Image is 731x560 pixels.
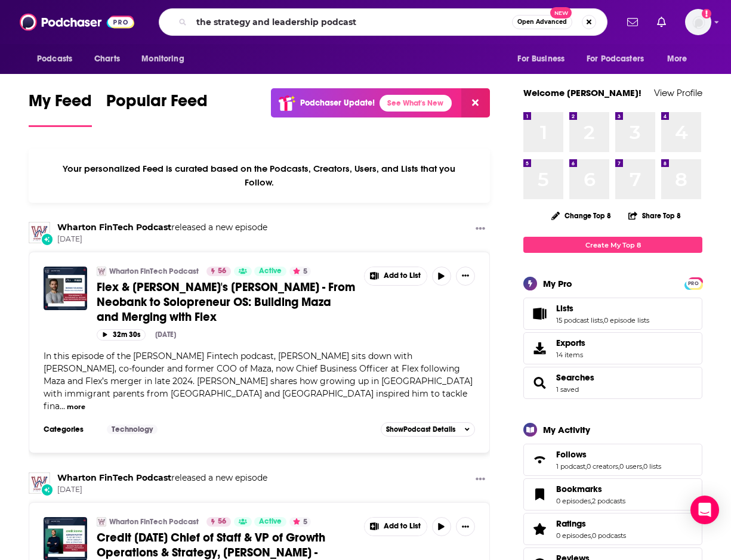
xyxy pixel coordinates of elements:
[556,484,625,494] a: Bookmarks
[528,375,551,391] a: Searches
[106,91,208,118] span: Popular Feed
[300,98,375,108] p: Podchaser Update!
[97,280,356,324] a: Flex & [PERSON_NAME]'s [PERSON_NAME] - From Neobank to Solopreneur OS: Building Maza and Merging ...
[556,484,602,494] span: Bookmarks
[702,9,711,18] svg: Add a profile image
[381,422,475,437] button: ShowPodcast Details
[471,222,490,237] button: Show More Button
[29,91,92,127] a: My Feed
[642,462,643,471] span: ,
[544,208,618,223] button: Change Top 8
[206,517,231,527] a: 56
[365,267,427,285] button: Show More Button
[528,486,551,503] a: Bookmarks
[41,233,54,246] div: New Episode
[29,148,490,203] div: Your personalized Feed is curated based on the Podcasts, Creators, Users, and Lists that you Follow.
[523,87,641,98] a: Welcome [PERSON_NAME]!
[654,87,702,98] a: View Profile
[556,497,591,505] a: 0 episodes
[685,9,711,35] img: User Profile
[289,517,311,527] button: 5
[619,462,642,471] a: 0 users
[556,531,591,540] a: 0 episodes
[97,329,146,341] button: 32m 30s
[556,303,649,314] a: Lists
[667,51,687,67] span: More
[603,316,604,324] span: ,
[556,385,579,394] a: 1 saved
[37,51,72,67] span: Podcasts
[509,48,579,70] button: open menu
[523,367,702,399] span: Searches
[523,332,702,364] a: Exports
[44,351,473,412] span: In this episode of the [PERSON_NAME] Fintech podcast, [PERSON_NAME] sits down with [PERSON_NAME],...
[97,517,106,527] a: Wharton FinTech Podcast
[456,517,475,536] button: Show More Button
[44,425,97,434] h3: Categories
[556,338,585,348] span: Exports
[206,267,231,276] a: 56
[94,51,120,67] span: Charts
[44,267,87,310] a: Flex & Maza's Robbie Figueroa - From Neobank to Solopreneur OS: Building Maza and Merging with Flex
[628,204,681,227] button: Share Top 8
[107,425,158,434] a: Technology
[456,267,475,286] button: Show More Button
[289,267,311,276] button: 5
[109,267,199,276] a: Wharton FinTech Podcast
[192,13,512,32] input: Search podcasts, credits, & more...
[57,472,267,484] h3: released a new episode
[365,518,427,536] button: Show More Button
[523,237,702,253] a: Create My Top 8
[591,531,592,540] span: ,
[523,513,702,545] span: Ratings
[386,425,455,434] span: Show Podcast Details
[528,451,551,468] a: Follows
[141,51,184,67] span: Monitoring
[686,279,701,288] span: PRO
[528,305,551,322] a: Lists
[543,424,590,435] div: My Activity
[579,48,661,70] button: open menu
[57,472,171,483] a: Wharton FinTech Podcast
[29,91,92,118] span: My Feed
[380,95,452,112] a: See What's New
[523,444,702,476] span: Follows
[685,9,711,35] button: Show profile menu
[29,48,88,70] button: open menu
[652,12,671,32] a: Show notifications dropdown
[585,462,587,471] span: ,
[556,518,626,529] a: Ratings
[556,449,587,460] span: Follows
[259,265,282,277] span: Active
[556,316,603,324] a: 15 podcast lists
[29,222,50,243] img: Wharton FinTech Podcast
[384,271,421,280] span: Add to List
[60,401,65,412] span: ...
[29,472,50,494] img: Wharton FinTech Podcast
[685,9,711,35] span: Logged in as saraatspark
[604,316,649,324] a: 0 episode lists
[259,516,282,528] span: Active
[254,267,286,276] a: Active
[618,462,619,471] span: ,
[67,402,85,412] button: more
[556,372,594,383] span: Searches
[556,351,585,359] span: 14 items
[133,48,199,70] button: open menu
[41,483,54,496] div: New Episode
[254,517,286,527] a: Active
[218,265,226,277] span: 56
[543,278,572,289] div: My Pro
[517,19,567,25] span: Open Advanced
[471,472,490,487] button: Show More Button
[20,11,134,33] a: Podchaser - Follow, Share and Rate Podcasts
[591,497,592,505] span: ,
[523,478,702,511] span: Bookmarks
[218,516,226,528] span: 56
[57,234,267,245] span: [DATE]
[622,12,643,32] a: Show notifications dropdown
[57,222,267,233] h3: released a new episode
[592,531,626,540] a: 0 podcasts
